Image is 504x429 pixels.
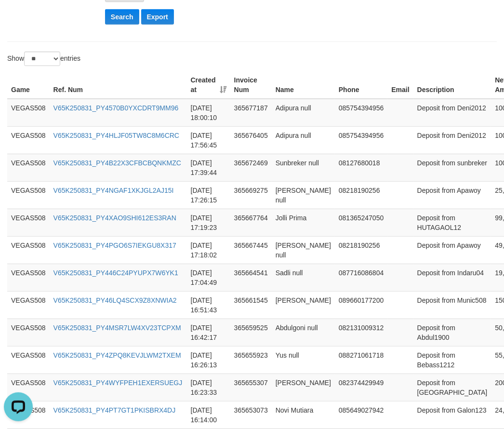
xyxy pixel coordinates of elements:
[4,4,33,33] button: Open LiveChat chat widget
[335,291,387,319] td: 089660177200
[7,154,50,181] td: VEGAS508
[53,104,179,112] a: V65K250831_PY4570B0YXCDRT9MM96
[272,236,335,264] td: [PERSON_NAME] null
[187,126,230,154] td: [DATE] 17:56:45
[187,374,230,401] td: [DATE] 16:23:33
[272,181,335,209] td: [PERSON_NAME] null
[7,99,50,127] td: VEGAS508
[413,236,491,264] td: Deposit from Apawoy
[7,181,50,209] td: VEGAS508
[53,269,178,277] a: V65K250831_PY446C24PYUPX7W6YK1
[272,401,335,429] td: Novi Mutiara
[230,291,272,319] td: 365661545
[413,374,491,401] td: Deposit from [GEOGRAPHIC_DATA]
[230,181,272,209] td: 365669275
[413,126,491,154] td: Deposit from Deni2012
[272,99,335,127] td: Adipura null
[187,401,230,429] td: [DATE] 16:14:00
[272,374,335,401] td: [PERSON_NAME]
[7,319,50,346] td: VEGAS508
[272,346,335,374] td: Yus null
[272,126,335,154] td: Adipura null
[413,71,491,99] th: Description
[413,154,491,181] td: Deposit from sunbreker
[272,71,335,99] th: Name
[272,291,335,319] td: [PERSON_NAME]
[53,241,176,249] a: V65K250831_PY4PGO6S7IEKGU8X317
[335,126,387,154] td: 085754394956
[187,236,230,264] td: [DATE] 17:18:02
[413,401,491,429] td: Deposit from Galon123
[230,236,272,264] td: 365667445
[335,319,387,346] td: 082131009312
[335,236,387,264] td: 08218190256
[187,346,230,374] td: [DATE] 16:26:13
[230,126,272,154] td: 365676405
[24,52,60,66] select: Showentries
[7,71,50,99] th: Game
[335,209,387,236] td: 081365247050
[230,401,272,429] td: 365653073
[187,181,230,209] td: [DATE] 17:26:15
[272,264,335,291] td: Sadli null
[230,71,272,99] th: Invoice Num
[413,264,491,291] td: Deposit from Indaru04
[53,296,177,304] a: V65K250831_PY46LQ4SCX9Z8XNWIA2
[335,401,387,429] td: 085649027942
[335,99,387,127] td: 085754394956
[230,346,272,374] td: 365655923
[7,209,50,236] td: VEGAS508
[272,319,335,346] td: Abdulgoni null
[7,236,50,264] td: VEGAS508
[53,324,181,332] a: V65K250831_PY4MSR7LW4XV23TCPXM
[187,264,230,291] td: [DATE] 17:04:49
[187,71,230,99] th: Created at: activate to sort column ascending
[53,214,176,222] a: V65K250831_PY4XAO9SHI612ES3RAN
[53,132,179,139] a: V65K250831_PY4HLJF05TW8C8M6CRC
[187,319,230,346] td: [DATE] 16:42:17
[53,351,181,359] a: V65K250831_PY4ZPQ8KEVJLWM2TXEM
[230,319,272,346] td: 365659525
[7,346,50,374] td: VEGAS508
[272,154,335,181] td: Sunbreker null
[105,9,139,25] button: Search
[187,99,230,127] td: [DATE] 18:00:10
[50,71,187,99] th: Ref. Num
[53,159,181,167] a: V65K250831_PY4B22X3CFBCBQNKMZC
[7,52,80,66] label: Show entries
[272,209,335,236] td: Jolli Prima
[230,374,272,401] td: 365655307
[187,209,230,236] td: [DATE] 17:19:23
[53,379,183,387] a: V65K250831_PY4WYFPEH1EXERSUEGJ
[413,319,491,346] td: Deposit from Abdul1900
[7,291,50,319] td: VEGAS508
[335,181,387,209] td: 08218190256
[335,374,387,401] td: 082374429949
[230,264,272,291] td: 365664541
[187,291,230,319] td: [DATE] 16:51:43
[335,71,387,99] th: Phone
[413,291,491,319] td: Deposit from Munic508
[335,264,387,291] td: 087716086804
[187,154,230,181] td: [DATE] 17:39:44
[53,187,174,194] a: V65K250831_PY4NGAF1XKJGL2AJ15I
[7,374,50,401] td: VEGAS508
[413,209,491,236] td: Deposit from HUTAGAOL12
[413,99,491,127] td: Deposit from Deni2012
[230,154,272,181] td: 365672469
[335,346,387,374] td: 088271061718
[230,209,272,236] td: 365667764
[335,154,387,181] td: 08127680018
[7,264,50,291] td: VEGAS508
[230,99,272,127] td: 365677187
[53,406,176,414] a: V65K250831_PY4PT7GT1PKISBRX4DJ
[7,126,50,154] td: VEGAS508
[387,71,413,99] th: Email
[413,346,491,374] td: Deposit from Bebass1212
[413,181,491,209] td: Deposit from Apawoy
[141,9,174,25] button: Export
